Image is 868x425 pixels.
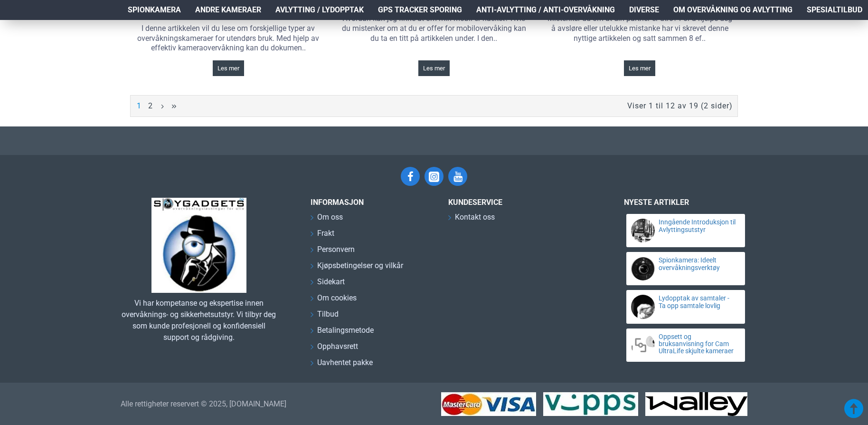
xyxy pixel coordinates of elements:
[317,276,345,288] span: Sidekart
[317,325,374,336] span: Betalingsmetode
[311,309,339,325] a: Tilbud
[311,292,357,309] a: Om cookies
[659,257,736,271] a: Spionkamera: Ideelt overvåkningsverktøy
[448,198,591,207] h3: Kundeservice
[418,60,450,76] a: Les mer
[659,219,736,233] a: Inngående Introduksjon til Avlyttingsutstyr
[151,198,246,293] img: SpyGadgets.no
[128,4,181,16] span: Spionkamera
[455,212,495,223] span: Kontakt oss
[317,244,355,255] span: Personvern
[121,298,277,343] div: Vi har kompetanse og ekspertise innen overvåknings- og sikkerhetsutstyr. Vi tilbyr deg som kunde ...
[317,357,373,368] span: Uavhentet pakke
[423,65,445,71] span: Les mer
[629,65,651,71] span: Les mer
[673,4,793,16] span: Om overvåkning og avlytting
[441,392,536,416] img: Vi godtar Visa og MasterCard
[213,60,244,76] a: Les mer
[311,341,358,357] a: Opphavsrett
[311,228,334,244] a: Frakt
[275,4,364,16] span: Avlytting / Lydopptak
[542,11,738,46] div: Mistenker du om at din partner er utro? For å hjelpe deg å avsløre eller utelukke mistanke har vi...
[659,333,736,355] a: Oppsett og bruksanvisning for Cam UltraLife skjulte kameraer
[147,101,154,111] a: 2
[317,292,357,304] span: Om cookies
[121,398,286,410] a: Alle rettigheter reservert © 2025, [DOMAIN_NAME]
[311,244,355,260] a: Personvern
[311,212,343,228] a: Om oss
[317,260,403,271] span: Kjøpsbetingelser og vilkår
[629,4,659,16] span: Diverse
[130,21,326,56] div: I denne artikkelen vil du lese om forskjellige typer av overvåkningskameraer for utendørs bruk. M...
[378,4,462,16] span: GPS Tracker Sporing
[317,309,339,320] span: Tilbud
[317,212,343,223] span: Om oss
[645,392,747,416] img: Vi godtar faktura betaling
[311,198,434,207] h3: INFORMASJON
[311,260,403,276] a: Kjøpsbetingelser og vilkår
[624,60,655,76] a: Les mer
[807,4,862,16] span: Spesialtilbud
[624,198,747,207] h3: Nyeste artikler
[217,65,239,71] span: Les mer
[317,341,358,352] span: Opphavsrett
[317,228,334,239] span: Frakt
[627,100,733,112] div: Viser 1 til 12 av 19 (2 sider)
[543,392,638,416] img: Vi godtar Vipps
[135,101,143,111] span: 1
[311,276,345,292] a: Sidekart
[311,357,373,373] a: Uavhentet pakke
[659,295,736,309] a: Lydopptak av samtaler - Ta opp samtale lovlig
[336,11,532,46] div: Hvordan kan jeg finne ut om min mobil er hacket? Hvis du mistenker om at du er offer for mobilove...
[195,4,261,16] span: Andre kameraer
[476,4,615,16] span: Anti-avlytting / Anti-overvåkning
[311,325,374,341] a: Betalingsmetode
[448,212,495,228] a: Kontakt oss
